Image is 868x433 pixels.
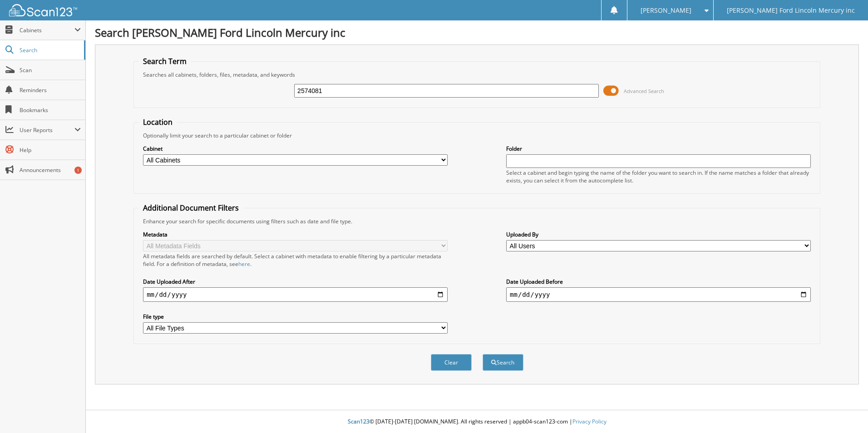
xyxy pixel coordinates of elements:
[506,169,811,184] div: Select a cabinet and begin typing the name of the folder you want to search in. If the name match...
[624,88,664,94] span: Advanced Search
[143,287,448,302] input: start
[238,260,250,268] a: here
[138,217,815,225] div: Enhance your search for specific documents using filters such as date and file type.
[727,8,855,13] span: [PERSON_NAME] Ford Lincoln Mercury inc
[86,411,868,433] div: © [DATE]-[DATE] [DOMAIN_NAME]. All rights reserved | appb04-scan123-com |
[143,145,448,153] label: Cabinet
[431,354,472,371] button: Clear
[143,252,448,268] div: All metadata fields are searched by default. Select a cabinet with metadata to enable filtering b...
[20,166,81,174] span: Announcements
[20,66,81,74] span: Scan
[138,117,177,127] legend: Location
[74,167,82,174] div: 1
[506,145,811,153] label: Folder
[572,418,607,425] a: Privacy Policy
[143,313,448,320] label: File type
[143,278,448,285] label: Date Uploaded After
[483,354,523,371] button: Search
[138,71,815,79] div: Searches all cabinets, folders, files, metadata, and keywords
[20,106,81,114] span: Bookmarks
[138,56,191,66] legend: Search Term
[20,146,81,154] span: Help
[20,26,74,34] span: Cabinets
[506,287,811,302] input: end
[20,46,79,54] span: Search
[348,418,370,425] span: Scan123
[143,231,448,238] label: Metadata
[95,25,859,40] h1: Search [PERSON_NAME] Ford Lincoln Mercury inc
[138,132,815,139] div: Optionally limit your search to a particular cabinet or folder
[138,203,243,213] legend: Additional Document Filters
[506,231,811,238] label: Uploaded By
[20,86,81,94] span: Reminders
[9,4,77,16] img: scan123-logo-white.svg
[20,126,74,134] span: User Reports
[506,278,811,285] label: Date Uploaded Before
[641,8,691,13] span: [PERSON_NAME]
